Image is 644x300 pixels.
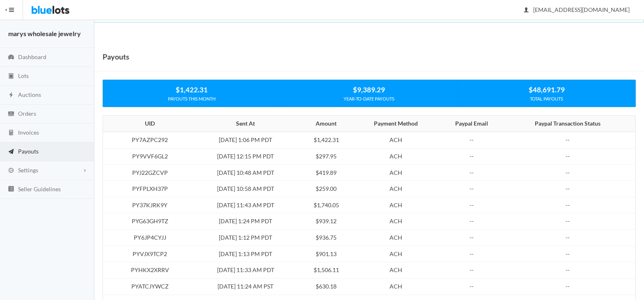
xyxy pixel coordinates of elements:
td: $1,740.05 [299,197,353,213]
ion-icon: flash [7,92,15,99]
td: -- [438,197,505,213]
td: $1,422.31 [299,132,353,148]
h1: Payouts [103,50,129,63]
span: Seller Guidelines [18,185,61,192]
th: Paypal Transaction Status [505,116,635,132]
td: -- [438,149,505,165]
strong: $9,389.29 [353,85,385,94]
th: Sent At [192,116,299,132]
td: $901.13 [299,246,353,262]
td: ACH [353,181,439,197]
th: Amount [299,116,353,132]
strong: $48,691.79 [529,85,565,94]
td: -- [505,149,635,165]
div: PAYOUTS THIS MONTH [103,95,280,103]
td: -- [505,132,635,148]
td: -- [505,181,635,197]
td: -- [505,278,635,295]
td: -- [505,262,635,279]
div: YEAR-TO-DATE PAYOUTS [280,95,457,103]
span: Payouts [18,148,39,155]
td: [DATE] 11:33 AM PDT [192,262,299,279]
span: Dashboard [18,53,46,60]
div: TOTAL PAYOUTS [458,95,635,103]
span: Invoices [18,129,39,136]
td: $1,506.11 [299,262,353,279]
td: [DATE] 10:48 AM PDT [192,165,299,181]
td: $630.18 [299,278,353,295]
td: [DATE] 1:06 PM PDT [192,132,299,148]
td: -- [438,213,505,230]
td: -- [438,262,505,279]
td: PYHKX2XRRV [103,262,192,279]
td: ACH [353,246,439,262]
ion-icon: cog [7,167,15,175]
td: [DATE] 1:24 PM PDT [192,213,299,230]
td: PYATCJYWCZ [103,278,192,295]
td: ACH [353,278,439,295]
ion-icon: paper plane [7,148,15,156]
td: PYFPLXH37P [103,181,192,197]
td: -- [505,213,635,230]
td: ACH [353,197,439,213]
td: [DATE] 12:15 PM PDT [192,149,299,165]
td: $939.12 [299,213,353,230]
td: [DATE] 1:12 PM PDT [192,230,299,246]
td: -- [438,278,505,295]
td: $259.00 [299,181,353,197]
td: -- [438,165,505,181]
ion-icon: list box [7,185,15,193]
td: -- [505,230,635,246]
td: PY7AZPC292 [103,132,192,148]
td: -- [438,181,505,197]
span: Settings [18,167,38,174]
td: PYVJX9TCP2 [103,246,192,262]
span: Auctions [18,91,41,98]
td: [DATE] 11:24 AM PST [192,278,299,295]
ion-icon: clipboard [7,73,15,80]
th: Paypal Email [438,116,505,132]
td: PYG63GH9TZ [103,213,192,230]
span: Lots [18,72,29,79]
td: ACH [353,165,439,181]
td: -- [438,132,505,148]
td: PYJ22GZCVP [103,165,192,181]
td: $936.75 [299,230,353,246]
td: ACH [353,230,439,246]
td: ACH [353,213,439,230]
ion-icon: cash [7,110,15,118]
td: [DATE] 1:13 PM PDT [192,246,299,262]
td: -- [438,246,505,262]
ion-icon: person [522,7,530,14]
td: -- [505,197,635,213]
td: PY9VVF6GL2 [103,149,192,165]
td: $297.95 [299,149,353,165]
th: UID [103,116,192,132]
ion-icon: calculator [7,129,15,137]
ion-icon: speedometer [7,54,15,62]
strong: marys wholesale jewelry [8,30,81,37]
td: -- [505,165,635,181]
td: -- [438,230,505,246]
td: PY37KJRK9Y [103,197,192,213]
td: ACH [353,262,439,279]
td: ACH [353,132,439,148]
td: [DATE] 10:58 AM PDT [192,181,299,197]
span: [EMAIL_ADDRESS][DOMAIN_NAME] [524,6,630,13]
td: PY6JP4CYJJ [103,230,192,246]
td: -- [505,246,635,262]
span: Orders [18,110,36,117]
strong: $1,422.31 [176,85,208,94]
td: $419.89 [299,165,353,181]
th: Payment Method [353,116,439,132]
td: ACH [353,149,439,165]
td: [DATE] 11:43 AM PDT [192,197,299,213]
